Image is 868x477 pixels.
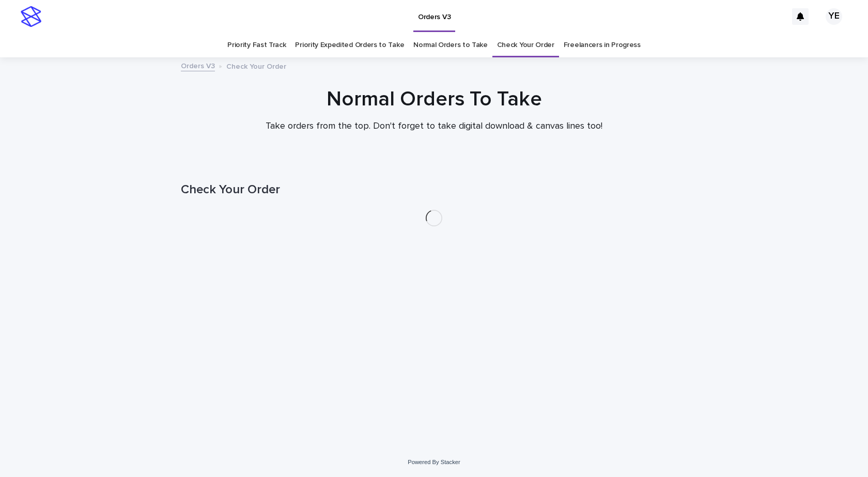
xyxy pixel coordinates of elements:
a: Orders V3 [181,59,215,71]
p: Check Your Order [226,60,286,71]
a: Priority Fast Track [227,33,286,57]
a: Normal Orders to Take [413,33,488,57]
a: Powered By Stacker [408,459,460,465]
p: Take orders from the top. Don't forget to take digital download & canvas lines too! [227,121,641,132]
img: stacker-logo-s-only.png [21,6,41,27]
a: Freelancers in Progress [564,33,641,57]
h1: Check Your Order [181,182,687,197]
a: Priority Expedited Orders to Take [295,33,404,57]
a: Check Your Order [497,33,554,57]
div: YE [826,8,842,25]
h1: Normal Orders To Take [181,87,687,112]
